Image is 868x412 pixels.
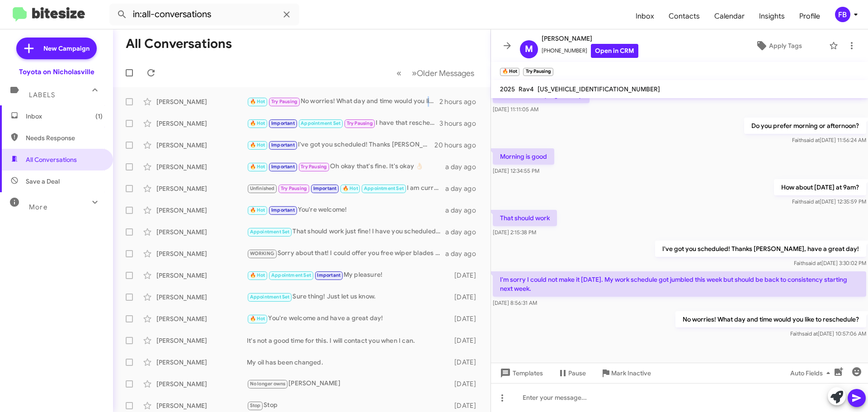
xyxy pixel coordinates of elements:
div: [PERSON_NAME] [247,379,450,389]
span: WORKING [250,251,274,256]
span: Appointment Set [250,294,290,300]
span: Important [271,207,295,213]
button: FB [827,7,858,22]
span: 🔥 Hot [250,164,265,170]
span: Appointment Set [364,185,404,191]
a: New Campaign [16,38,97,59]
a: Open in CRM [591,44,638,58]
div: Stop [247,400,450,411]
span: Older Messages [417,68,474,78]
div: 3 hours ago [439,119,483,128]
span: All Conversations [26,155,77,164]
span: 2025 [500,85,515,93]
span: Faith [DATE] 10:57:06 AM [790,330,866,337]
div: a day ago [445,206,483,215]
div: Toyota on Nicholasville [19,67,94,76]
span: Inbox [26,112,103,121]
div: [DATE] [450,401,483,410]
p: No worries! What day and time would you like to reschedule? [675,311,866,327]
span: M [525,42,533,57]
span: [PHONE_NUMBER] [542,44,638,58]
span: [DATE] 12:34:55 PM [493,167,539,174]
div: That should work just fine! I have you scheduled for 8:00 AM - [DATE]. Let me know if you need an... [247,227,445,237]
div: [PERSON_NAME] [156,184,247,193]
span: [DATE] 2:15:38 PM [493,229,536,236]
span: said at [804,198,820,205]
div: [PERSON_NAME] [156,119,247,128]
span: said at [806,260,821,266]
a: Contacts [661,3,707,29]
button: Next [406,64,480,82]
div: a day ago [445,227,483,237]
span: Important [271,164,295,170]
div: My oil has been changed. [247,358,450,367]
div: a day ago [445,249,483,258]
span: 🔥 Hot [250,316,265,322]
div: [PERSON_NAME] [156,336,247,345]
button: Templates [491,365,550,381]
small: 🔥 Hot [500,68,519,76]
p: Do you prefer morning or afternoon? [744,118,866,134]
span: Needs Response [26,133,103,142]
button: Apply Tags [732,38,825,54]
div: Sure thing! Just let us know. [247,292,450,302]
div: My pleasure! [247,270,450,280]
div: [PERSON_NAME] [156,293,247,302]
span: Insights [752,3,792,29]
span: » [412,67,417,79]
span: Unfinished [250,185,275,191]
span: 🔥 Hot [250,99,265,104]
div: Oh okay that's fine. It's okay 👌🏻 [247,161,445,172]
span: Save a Deal [26,177,60,186]
span: Appointment Set [250,229,290,235]
span: said at [804,137,820,143]
div: [DATE] [450,314,483,323]
div: I have that rescheduled for you! [247,118,439,128]
div: [DATE] [450,293,483,302]
span: 🔥 Hot [250,272,265,278]
span: Try Pausing [281,185,307,191]
div: I am currently scheduling for [DATE] through [DATE]-[DATE]. [247,183,445,194]
div: You're welcome! [247,205,445,215]
a: Profile [792,3,827,29]
span: 🔥 Hot [250,207,265,213]
button: Auto Fields [783,365,841,381]
span: Try Pausing [301,164,327,170]
span: [DATE] 11:11:05 AM [493,106,538,113]
button: Previous [391,64,407,82]
div: [PERSON_NAME] [156,271,247,280]
span: Rav4 [519,85,534,93]
span: [US_VEHICLE_IDENTIFICATION_NUMBER] [538,85,660,93]
p: I've got you scheduled! Thanks [PERSON_NAME], have a great day! [655,241,866,257]
span: Auto Fields [790,365,834,381]
button: Mark Inactive [593,365,658,381]
div: [DATE] [450,379,483,388]
span: Important [317,272,340,278]
div: [PERSON_NAME] [156,97,247,106]
div: [PERSON_NAME] [156,379,247,388]
span: Important [313,185,337,191]
span: Templates [498,365,543,381]
span: (1) [95,112,103,121]
span: Apply Tags [769,38,802,54]
span: 🔥 Hot [250,120,265,126]
div: It's not a good time for this. I will contact you when I can. [247,336,450,345]
span: Important [271,142,295,148]
div: 2 hours ago [439,97,483,106]
span: New Campaign [43,44,90,53]
span: Calendar [707,3,752,29]
span: Pause [568,365,586,381]
div: [PERSON_NAME] [156,249,247,258]
span: Faith [DATE] 3:30:02 PM [794,260,866,266]
div: [PERSON_NAME] [156,358,247,367]
div: No worries! What day and time would you like to reschedule? [247,96,439,107]
div: [DATE] [450,271,483,280]
small: Try Pausing [523,68,553,76]
p: That should work [493,210,557,226]
span: Important [271,120,295,126]
span: Stop [250,403,261,408]
span: Appointment Set [271,272,311,278]
span: Faith [DATE] 11:56:24 AM [792,137,866,143]
div: [PERSON_NAME] [156,162,247,171]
